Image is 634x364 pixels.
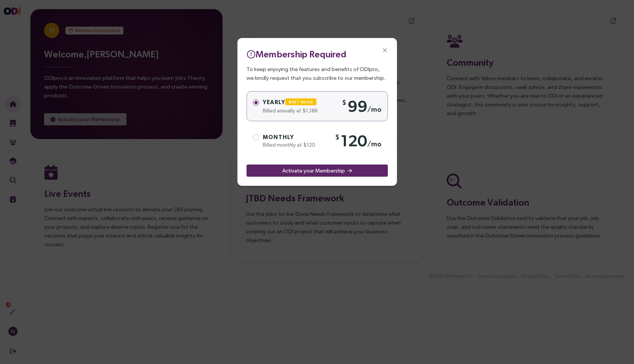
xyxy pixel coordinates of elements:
span: Best Value [289,100,313,104]
button: Close [373,38,397,62]
sup: $ [335,133,341,141]
span: Yearly [263,99,319,105]
span: Activate your Membership [282,166,345,175]
div: 99 [342,96,381,116]
sub: /mo [367,140,381,148]
sub: /mo [367,105,381,113]
button: Activate your Membership [247,165,388,177]
h3: Membership Required [247,47,388,61]
span: Billed monthly at $120 [263,142,315,148]
div: 120 [335,131,381,151]
p: To keep enjoying the features and benefits of ODIpro, we kindly request that you subscribe to our... [247,65,388,82]
sup: $ [342,98,348,106]
span: Billed annually at $1,188 [263,108,318,114]
span: Monthly [263,134,294,140]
